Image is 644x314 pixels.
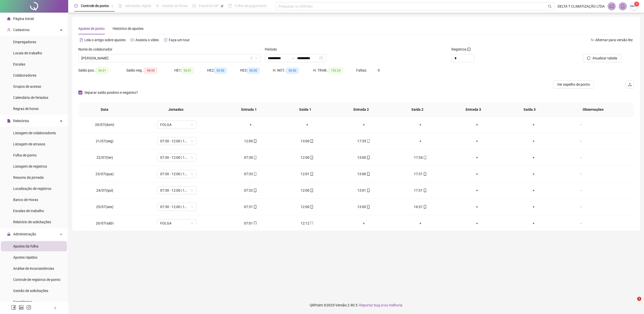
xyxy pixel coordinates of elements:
span: 07:30 - 12:00 | 13:00 - 17:30 [160,137,193,145]
div: H. NOT.: [273,68,313,73]
span: Cadastros [13,28,30,32]
footer: QRPoint © 2025 - 2.90.5 - [68,296,644,314]
div: Saldo neg.: [126,68,174,73]
span: mobile [309,139,314,143]
span: mobile [423,189,427,192]
span: Ajustes de ponto [78,27,105,31]
div: - [566,155,596,160]
div: 17:31 [396,171,445,177]
span: Leia o artigo sobre ajustes [84,38,126,42]
span: Empregadores [13,40,36,44]
div: - [566,122,596,127]
span: Separar saldo positivo e negativo? [82,90,140,95]
span: Calendário de feriados [13,96,48,100]
span: Listagem de atrasos [13,142,45,146]
span: Escalas de trabalho [13,209,44,213]
span: Relatório de solicitações [13,220,51,224]
div: + [226,122,275,127]
span: 00:00 [287,68,298,73]
div: + [509,188,558,193]
span: Controle de registros de ponto [13,278,60,282]
span: pushpin [221,5,224,8]
span: mobile [253,205,257,209]
span: mobile [309,156,314,159]
span: clock-circle [74,4,78,8]
div: 12:00 [226,138,275,144]
span: Administração [13,232,36,236]
span: Locais de trabalho [13,51,42,55]
span: mobile [366,205,370,209]
button: Ver espelho de ponto [553,80,594,88]
span: mobile [253,172,257,176]
div: + [340,220,388,226]
span: dashboard [192,4,196,8]
span: 07:30 - 12:00 | 13:00 - 17:30 [160,170,193,178]
label: Período [265,47,280,52]
span: Folha de pagamento [235,4,267,8]
div: + [283,122,331,127]
span: 25/07(sex) [96,205,113,209]
span: 06:01 [96,68,108,73]
span: 26/07(sáb) [96,221,114,225]
span: Assista o vídeo [135,38,159,42]
span: Banco de Horas [13,198,38,202]
span: ALEXSANDRO GOMES DA MOTA [81,54,258,62]
div: 17:35 [340,138,388,144]
span: down [255,57,258,60]
span: youtube [131,38,134,42]
div: + [396,122,445,127]
iframe: Intercom live chat [627,297,639,309]
div: 13:00 [340,155,388,160]
div: + [396,220,445,226]
span: mobile [366,139,370,143]
span: Alternar para versão lite [595,38,633,42]
span: history [164,38,168,42]
div: 07:30 [226,155,275,160]
span: Escalas [13,62,25,66]
div: - [566,220,596,226]
div: - [566,138,596,144]
div: + [509,155,558,160]
div: + [453,188,501,193]
img: 1782 [630,3,638,10]
span: Observações [562,107,625,112]
span: 1 [636,2,638,6]
div: + [340,122,388,127]
span: book [228,4,232,8]
span: mobile [253,189,257,192]
span: Versão [336,303,347,307]
span: 20/07(dom) [95,123,114,127]
span: upload [628,82,632,86]
span: home [7,17,11,20]
div: - [566,171,596,177]
div: + [509,171,558,177]
span: sun [156,4,159,8]
div: + [509,204,558,210]
span: reload [587,56,590,60]
label: Nome do colaborador [78,47,116,52]
span: 07:30 - 12:00 | 13:00 - 17:30 [160,154,193,161]
span: left [54,306,57,310]
span: user-add [7,28,11,32]
div: + [453,122,501,127]
span: mobile [366,189,370,192]
div: 13:00 [340,171,388,177]
div: + [453,171,501,177]
div: + [453,138,501,144]
span: mobile [423,172,427,176]
span: file-done [118,4,122,8]
span: notification [609,4,614,9]
div: + [509,220,558,226]
div: + [453,220,501,226]
span: file-text [80,38,83,42]
span: swap-right [291,56,295,60]
span: Ajustes rápidos [13,255,37,259]
div: Saldo pos.: [78,68,126,73]
span: Relatórios [13,119,29,123]
button: Atualizar tabela [583,54,621,62]
span: mobile [366,172,370,176]
span: Reportar bug e/ou melhoria [359,303,402,307]
th: Data [78,103,131,117]
div: 12:00 [283,188,331,193]
span: swap [590,38,594,42]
